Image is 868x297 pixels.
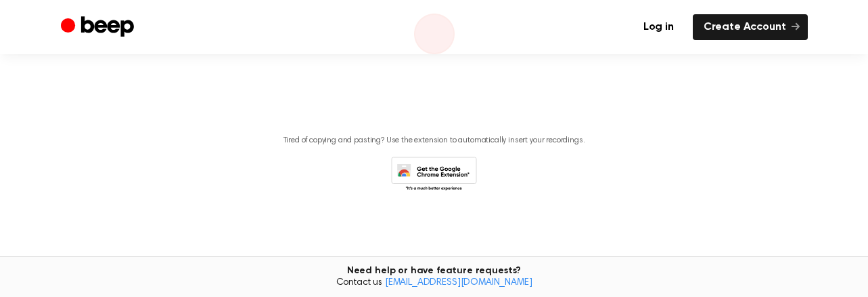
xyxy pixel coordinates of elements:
p: Tired of copying and pasting? Use the extension to automatically insert your recordings. [283,136,585,146]
span: Contact us [8,277,860,290]
a: Create Account [693,14,808,40]
a: Beep [61,14,137,41]
a: Log in [633,14,685,40]
button: Beep Logo [414,14,455,54]
a: [EMAIL_ADDRESS][DOMAIN_NAME] [385,278,532,288]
